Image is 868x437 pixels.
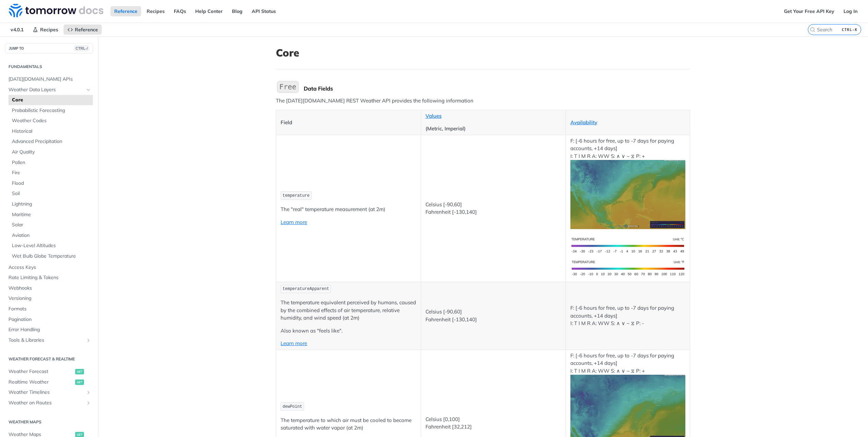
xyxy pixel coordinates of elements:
[570,119,597,126] a: Availability
[9,76,91,83] span: [DATE][DOMAIN_NAME] APIs
[74,46,89,51] span: CTRL-/
[75,379,84,385] span: get
[570,137,685,229] p: F: [-6 hours for free, up to -7 days for paying accounts, +14 days] I: T I M R A: WW S: ∧ ∨ ~ ⧖ P: +
[425,113,441,119] a: Values
[12,242,91,249] span: Low-Level Altitudes
[12,232,91,239] span: Aviation
[9,126,93,136] a: Historical
[12,159,91,166] span: Pollen
[12,149,91,156] span: Air Quality
[75,27,98,33] span: Reference
[228,6,246,16] a: Blog
[5,356,93,362] h2: Weather Forecast & realtime
[12,117,91,124] span: Weather Codes
[9,337,84,344] span: Tools & Libraries
[86,87,91,93] button: Hide subpages for Weather Data Layers
[570,264,685,271] span: Expand image
[111,6,141,16] a: Reference
[570,191,685,197] span: Expand image
[5,74,93,84] a: [DATE][DOMAIN_NAME] APIs
[570,242,685,248] span: Expand image
[570,160,685,229] img: temperature
[9,168,93,178] a: Fire
[9,379,73,386] span: Realtime Weather
[780,6,838,16] a: Get Your Free API Key
[9,274,91,281] span: Rate Limiting & Tokens
[276,47,690,59] h1: Core
[570,304,685,327] p: F: [-6 hours for free, up to -7 days for paying accounts, +14 days] I: T I M R A: WW S: ∧ ∨ ~ ⧖ P: -
[283,404,302,409] span: dewPoint
[9,306,91,312] span: Formats
[283,287,329,291] span: temperatureApparent
[281,206,416,213] p: The "real" temperature measurement (at 2m)
[425,125,561,133] p: (Metric, Imperial)
[248,6,280,16] a: API Status
[9,264,91,271] span: Access Keys
[12,253,91,260] span: Wet Bulb Globe Temperature
[9,4,103,17] img: Tomorrow.io Weather API Docs
[64,25,102,35] a: Reference
[9,316,91,323] span: Pagination
[9,136,93,147] a: Advanced Precipitation
[5,43,93,53] button: JUMP TOCTRL-/
[5,283,93,293] a: Webhooks
[281,219,307,225] a: Learn more
[9,295,91,302] span: Versioning
[810,27,815,32] svg: Search
[9,251,93,261] a: Wet Bulb Globe Temperature
[9,86,84,93] span: Weather Data Layers
[9,178,93,189] a: Flood
[281,119,416,127] p: Field
[75,369,84,374] span: get
[5,367,93,377] a: Weather Forecastget
[9,326,91,333] span: Error Handling
[283,193,310,198] span: temperature
[86,400,91,406] button: Show subpages for Weather on Routes
[9,400,84,406] span: Weather on Routes
[9,230,93,241] a: Aviation
[5,387,93,398] a: Weather TimelinesShow subpages for Weather Timelines
[5,377,93,387] a: Realtime Weatherget
[9,95,93,105] a: Core
[5,304,93,314] a: Formats
[29,25,62,35] a: Recipes
[86,390,91,395] button: Show subpages for Weather Timelines
[12,222,91,228] span: Solar
[12,211,91,218] span: Maritime
[281,327,416,335] p: Also known as "feels like".
[281,417,416,432] p: The temperature to which air must be cooled to become saturated with water vapor (at 2m)
[5,335,93,345] a: Tools & LibrariesShow subpages for Tools & Libraries
[5,419,93,425] h2: Weather Maps
[281,340,307,346] a: Learn more
[9,285,91,292] span: Webhooks
[12,201,91,208] span: Lightning
[170,6,190,16] a: FAQs
[12,169,91,176] span: Fire
[86,338,91,343] button: Show subpages for Tools & Libraries
[5,85,93,95] a: Weather Data LayersHide subpages for Weather Data Layers
[276,97,690,105] p: The [DATE][DOMAIN_NAME] REST Weather API provides the following information
[840,6,861,16] a: Log In
[281,299,416,322] p: The temperature equivalent perceived by humans, caused by the combined effects of air temperature...
[570,257,685,280] img: temperature-us
[12,180,91,187] span: Flood
[5,398,93,408] a: Weather on RoutesShow subpages for Weather on Routes
[9,158,93,168] a: Pollen
[9,189,93,199] a: Soil
[304,85,690,92] div: Data Fields
[9,241,93,251] a: Low-Level Altitudes
[425,416,561,431] p: Celsius [0,100] Fahrenheit [32,212]
[143,6,168,16] a: Recipes
[40,27,58,33] span: Recipes
[425,201,561,216] p: Celsius [-90,60] Fahrenheit [-130,140]
[9,199,93,209] a: Lightning
[5,262,93,273] a: Access Keys
[840,26,859,33] kbd: CTRL-K
[5,64,93,70] h2: Fundamentals
[7,25,27,35] span: v4.0.1
[9,389,84,396] span: Weather Timelines
[12,97,91,103] span: Core
[12,107,91,114] span: Probabilistic Forecasting
[9,210,93,220] a: Maritime
[5,314,93,325] a: Pagination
